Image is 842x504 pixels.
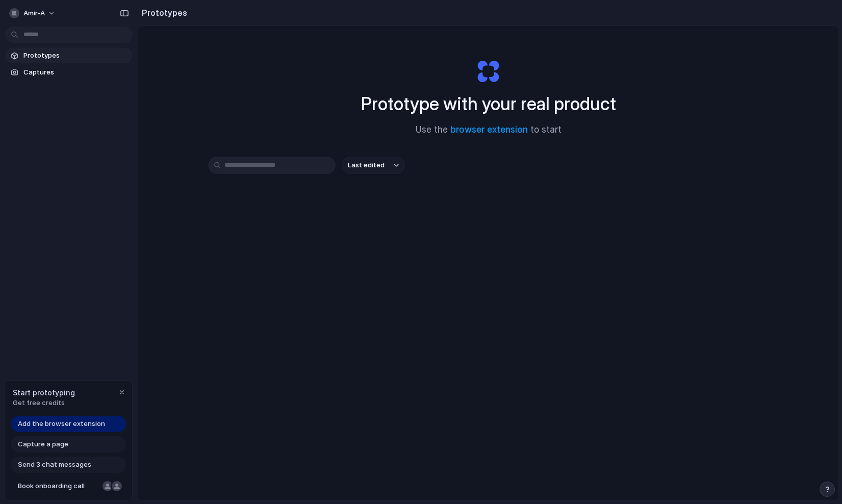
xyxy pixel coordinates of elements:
[18,439,68,449] span: Capture a page
[138,7,187,19] h2: Prototypes
[348,160,385,170] span: Last edited
[111,480,123,492] div: Christian Iacullo
[18,481,98,491] span: Book onboarding call
[11,416,126,432] a: Add the browser extension
[23,51,129,61] span: Prototypes
[5,65,133,80] a: Captures
[23,67,129,78] span: Captures
[13,398,75,408] span: Get free credits
[342,157,405,174] button: Last edited
[450,124,528,135] a: browser extension
[5,48,133,63] a: Prototypes
[361,90,616,117] h1: Prototype with your real product
[13,387,75,398] span: Start prototyping
[18,419,105,429] span: Add the browser extension
[101,480,114,492] div: Nicole Kubica
[5,5,61,21] button: amir-a
[11,478,126,494] a: Book onboarding call
[416,123,562,137] span: Use the to start
[23,8,45,18] span: amir-a
[18,460,91,470] span: Send 3 chat messages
